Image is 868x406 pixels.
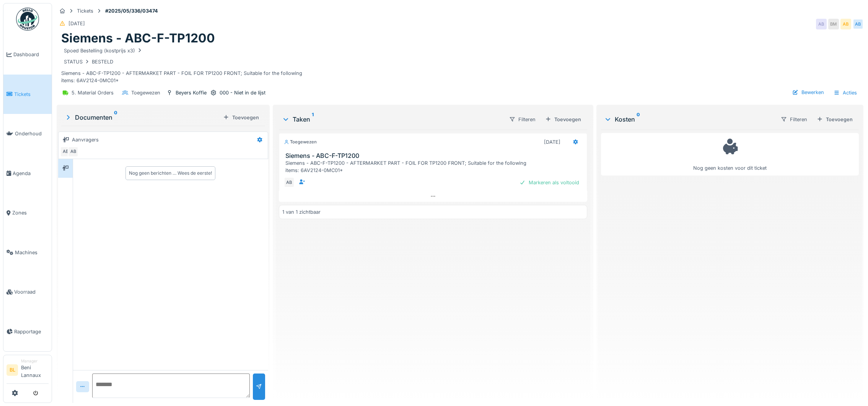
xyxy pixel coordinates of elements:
[7,364,18,376] li: BL
[284,139,317,145] div: Toegewezen
[506,114,539,125] div: Filteren
[3,35,52,75] a: Dashboard
[828,19,839,29] div: BM
[830,87,860,98] div: Acties
[16,8,39,31] img: Badge_color-CXgf-gQk.svg
[14,288,49,296] span: Voorraad
[544,138,560,146] div: [DATE]
[3,193,52,233] a: Zones
[284,177,295,188] div: AB
[77,7,93,15] div: Tickets
[285,159,584,174] div: Siemens - ABC-F-TP1200 - AFTERMARKET PART - FOIL FOR TP1200 FRONT; Suitable for the following ite...
[282,115,503,124] div: Taken
[60,146,71,157] div: AB
[13,170,49,177] span: Agenda
[14,91,49,98] span: Tickets
[13,51,49,58] span: Dashboard
[72,89,114,96] div: 5. Material Orders
[3,272,52,312] a: Voorraad
[3,75,52,114] a: Tickets
[220,112,262,123] div: Toevoegen
[21,358,49,382] li: Beni Lannaux
[3,154,52,193] a: Agenda
[853,19,863,29] div: AB
[102,7,161,15] strong: #2025/05/336/03474
[542,114,584,125] div: Toevoegen
[64,58,113,65] div: STATUS BESTELD
[129,170,212,177] div: Nog geen berichten … Wees de eerste!
[12,209,49,216] span: Zones
[21,358,49,364] div: Manager
[14,328,49,335] span: Rapportage
[840,19,851,29] div: AB
[282,208,321,216] div: 1 van 1 zichtbaar
[312,115,314,124] sup: 1
[516,177,582,188] div: Markeren als voltooid
[3,114,52,154] a: Onderhoud
[3,312,52,352] a: Rapportage
[285,152,584,159] h3: Siemens - ABC-F-TP1200
[72,136,99,143] div: Aanvragers
[816,19,827,29] div: AB
[637,115,640,124] sup: 0
[68,146,78,157] div: AB
[64,47,143,54] div: Spoed Bestelling (kostprijs x3)
[789,87,827,97] div: Bewerken
[114,113,117,122] sup: 0
[604,115,774,124] div: Kosten
[15,130,49,137] span: Onderhoud
[7,358,49,384] a: BL ManagerBeni Lannaux
[777,114,811,125] div: Filteren
[131,89,160,96] div: Toegewezen
[64,113,220,122] div: Documenten
[61,31,215,45] h1: Siemens - ABC-F-TP1200
[814,114,856,125] div: Toevoegen
[15,249,49,256] span: Machines
[61,46,859,84] div: Siemens - ABC-F-TP1200 - AFTERMARKET PART - FOIL FOR TP1200 FRONT; Suitable for the following ite...
[176,89,207,96] div: Beyers Koffie
[606,136,854,172] div: Nog geen kosten voor dit ticket
[68,20,85,27] div: [DATE]
[220,89,265,96] div: 000 - Niet in de lijst
[3,233,52,273] a: Machines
